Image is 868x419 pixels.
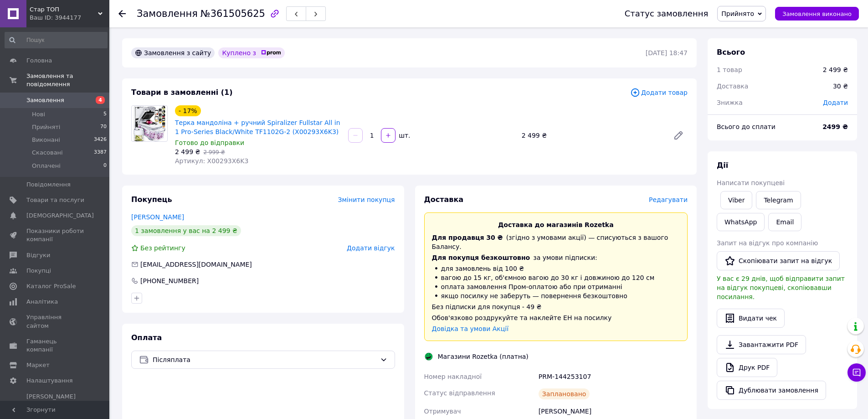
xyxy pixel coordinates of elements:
[200,8,265,19] span: №361505625
[721,10,754,17] span: Прийнято
[756,191,801,209] a: Telegram
[717,335,806,354] a: Завантажити PDF
[26,181,71,189] span: Повідомлення
[26,227,84,243] span: Показники роботи компанії
[26,393,84,418] span: [PERSON_NAME] та рахунки
[26,251,50,259] span: Відгуки
[717,275,845,300] span: У вас є 29 днів, щоб відправити запит на відгук покупцеві, скопіювавши посилання.
[94,149,107,157] span: 3387
[498,221,614,228] span: Доставка до магазинів Rozetka
[338,196,395,203] span: Змінити покупця
[537,368,689,385] div: PRM-144253107
[827,76,853,96] div: 30 ₴
[717,251,840,270] button: Скопіювати запит на відгук
[717,381,826,400] button: Дублювати замовлення
[630,88,688,98] span: Додати товар
[720,191,752,209] a: Viber
[261,50,281,56] img: prom
[30,14,109,22] div: Ваш ID: 3944177
[175,148,200,155] span: 2 499 ₴
[717,358,777,377] a: Друк PDF
[131,47,215,58] div: Замовлення з сайту
[717,161,728,170] span: Дії
[137,8,198,19] span: Замовлення
[432,253,680,262] div: за умови підписки:
[175,119,340,135] a: Терка мандоліна + ручний Spiralizer Fullstar All in 1 Pro-Series Black/White TF1102G-2 (X00293X6K3)
[424,389,495,397] span: Статус відправлення
[26,313,84,330] span: Управління сайтом
[669,126,688,145] a: Редагувати
[131,333,162,342] span: Оплата
[203,149,225,155] span: 2 999 ₴
[139,276,200,285] div: [PHONE_NUMBER]
[539,388,590,399] div: Заплановано
[32,110,45,119] span: Нові
[823,65,848,74] div: 2 499 ₴
[134,106,165,141] img: Терка мандоліна + ручний Spiralizer Fullstar All in 1 Pro-Series Black/White TF1102G-2 (X00293X6K3)
[432,313,680,322] div: Обов'язково роздрукуйте та наклейте ЕН на посилку
[432,282,680,291] li: оплата замовлення Пром-оплатою або при отриманні
[347,244,395,252] span: Додати відгук
[768,213,801,231] button: Email
[175,105,201,116] div: - 17%
[717,179,785,186] span: Написати покупцеві
[432,234,503,241] span: Для продавця 30 ₴
[717,83,748,90] span: Доставка
[26,267,51,275] span: Покупці
[5,32,108,48] input: Пошук
[26,282,76,290] span: Каталог ProSale
[646,49,688,57] time: [DATE] 18:47
[717,99,743,106] span: Знижка
[175,157,248,165] span: Артикул: X00293X6K3
[140,244,185,252] span: Без рейтингу
[396,131,411,140] div: шт.
[432,264,680,273] li: для замовлень від 100 ₴
[118,9,126,18] div: Повернутися назад
[131,88,233,97] span: Товари в замовленні (1)
[717,48,745,57] span: Всього
[26,337,84,354] span: Гаманець компанії
[424,408,461,415] span: Отримувач
[432,291,680,300] li: якщо посилку не заберуть — повернення безкоштовно
[432,302,680,311] div: Без підписки для покупця - 49 ₴
[436,352,531,361] div: Магазини Rozetka (платна)
[717,309,785,328] button: Видати чек
[432,325,509,332] a: Довідка та умови Акції
[717,66,742,73] span: 1 товар
[518,129,666,142] div: 2 499 ₴
[32,123,60,131] span: Прийняті
[218,47,285,58] div: Куплено з
[32,162,61,170] span: Оплачені
[424,373,482,380] span: Номер накладної
[782,10,852,17] span: Замовлення виконано
[26,196,84,204] span: Товари та послуги
[26,57,52,65] span: Головна
[100,123,107,131] span: 70
[717,123,776,130] span: Всього до сплати
[822,123,848,130] b: 2499 ₴
[775,7,859,21] button: Замовлення виконано
[823,99,848,106] span: Додати
[96,96,105,104] span: 4
[26,298,58,306] span: Аналітика
[26,361,50,369] span: Маркет
[432,233,680,251] div: (згідно з умовами акції) — списуються з вашого Балансу.
[175,139,244,146] span: Готово до відправки
[131,195,172,204] span: Покупець
[26,72,109,88] span: Замовлення та повідомлення
[717,239,818,247] span: Запит на відгук про компанію
[153,355,376,365] span: Післяплата
[32,136,60,144] span: Виконані
[847,363,866,382] button: Чат з покупцем
[94,136,107,144] span: 3426
[26,96,64,104] span: Замовлення
[26,377,73,385] span: Налаштування
[432,254,530,261] span: Для покупця безкоштовно
[26,212,94,220] span: [DEMOGRAPHIC_DATA]
[30,5,98,14] span: Стар ТОП
[717,213,765,231] a: WhatsApp
[432,273,680,282] li: вагою до 15 кг, об'ємною вагою до 30 кг і довжиною до 120 см
[32,149,63,157] span: Скасовані
[131,213,184,221] a: [PERSON_NAME]
[649,196,688,203] span: Редагувати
